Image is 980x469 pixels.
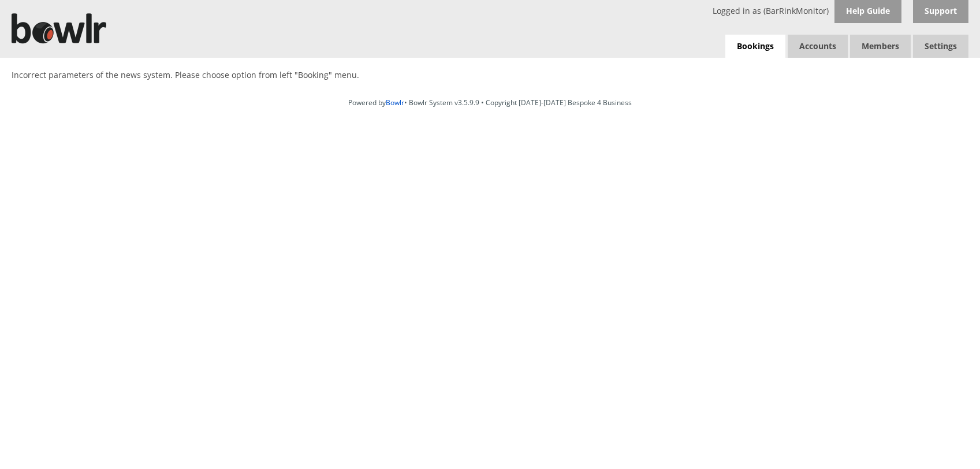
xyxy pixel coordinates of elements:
span: Settings [913,35,968,58]
span: Powered by • Bowlr System v3.5.9.9 • Copyright [DATE]-[DATE] Bespoke 4 Business [348,98,632,107]
a: Bowlr [386,98,404,107]
a: Bookings [725,35,785,58]
span: Members [850,35,911,58]
span: Accounts [788,35,848,58]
